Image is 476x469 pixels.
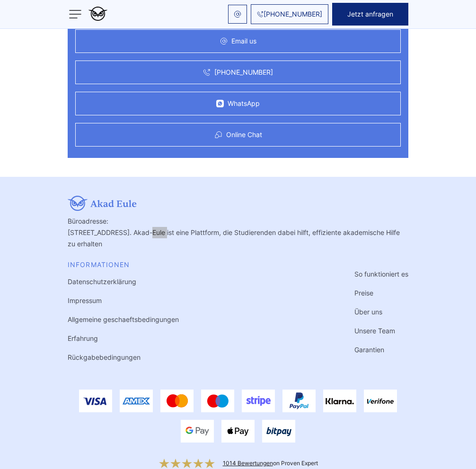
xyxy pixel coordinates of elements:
[88,7,107,21] img: logo
[68,7,83,22] img: menu
[251,4,328,24] a: [PHONE_NUMBER]
[234,10,241,18] img: email
[68,196,408,250] div: Büroadresse: [STREET_ADDRESS]. Akad-Eule ist eine Plattform, die Studierenden dabei hilft, effizi...
[354,270,408,278] a: So funktioniert es
[68,353,141,361] a: Rückgabebedingungen
[354,327,395,335] a: Unsere Team
[68,261,179,269] div: INFORMATIONEN
[231,37,256,45] a: Email us
[223,460,318,467] div: on Proven Expert
[332,3,408,26] button: Jetzt anfragen
[264,10,322,18] span: [PHONE_NUMBER]
[214,69,273,76] a: [PHONE_NUMBER]
[68,296,102,304] a: Impressum
[68,278,136,286] a: Datenschutzerklärung
[223,460,273,467] a: 1014 Bewertungen
[354,308,382,316] a: Über uns
[228,100,260,107] a: WhatsApp
[257,11,264,17] img: Phone
[354,289,373,297] a: Preise
[226,131,262,139] a: Online Chat
[354,346,384,354] a: Garantien
[68,315,179,323] a: Allgemeine geschaeftsbedingungen
[68,334,98,342] a: Erfahrung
